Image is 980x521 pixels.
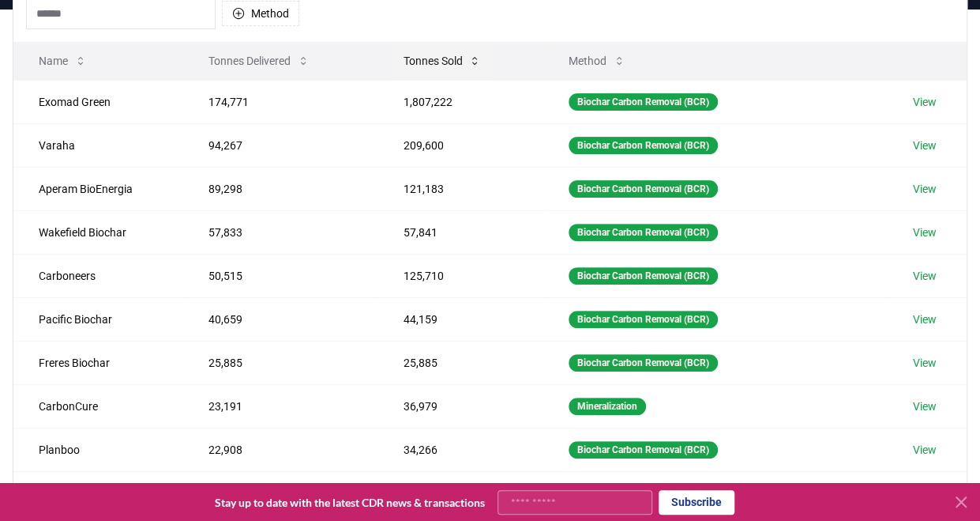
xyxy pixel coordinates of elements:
td: Varaha [13,123,183,167]
td: 121,183 [377,167,543,210]
td: Freres Biochar [13,341,183,384]
td: 22,880 [183,471,378,515]
td: 174,771 [183,80,378,123]
div: Biochar Carbon Removal (BCR) [569,180,718,198]
a: View [913,138,937,153]
td: 44,159 [377,297,543,341]
td: 22,908 [183,428,378,471]
div: Biochar Carbon Removal (BCR) [569,267,718,285]
td: 1,807,222 [377,80,543,123]
td: Pacific Biochar [13,297,183,341]
div: Mineralization [569,398,646,415]
td: 25,885 [183,341,378,384]
td: 25,885 [377,341,543,384]
td: Running Tide [13,471,183,515]
button: Tonnes Delivered [196,45,322,77]
div: Biochar Carbon Removal (BCR) [569,93,718,111]
td: 36,979 [377,384,543,428]
a: View [913,398,937,414]
td: 34,266 [377,428,543,471]
td: 57,833 [183,210,378,254]
a: View [913,442,937,458]
a: View [913,225,937,240]
td: Wakefield Biochar [13,210,183,254]
div: Biochar Carbon Removal (BCR) [569,137,718,154]
td: 89,298 [183,167,378,210]
td: CarbonCure [13,384,183,428]
td: 209,600 [377,123,543,167]
button: Name [26,45,100,77]
td: 50,515 [183,254,378,297]
button: Tonnes Sold [390,45,494,77]
button: Method [222,1,299,26]
a: View [913,311,937,327]
div: Biochar Carbon Removal (BCR) [569,224,718,241]
button: Method [556,45,638,77]
td: Carboneers [13,254,183,297]
a: View [913,355,937,371]
td: 94,267 [183,123,378,167]
td: 40,659 [183,297,378,341]
div: Biochar Carbon Removal (BCR) [569,441,718,459]
td: 28,302 [377,471,543,515]
td: Planboo [13,428,183,471]
td: Exomad Green [13,80,183,123]
a: View [913,268,937,284]
td: 57,841 [377,210,543,254]
td: Aperam BioEnergia [13,167,183,210]
a: View [913,94,937,110]
a: View [913,181,937,197]
td: 125,710 [377,254,543,297]
div: Biochar Carbon Removal (BCR) [569,354,718,372]
td: 23,191 [183,384,378,428]
div: Biochar Carbon Removal (BCR) [569,311,718,328]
